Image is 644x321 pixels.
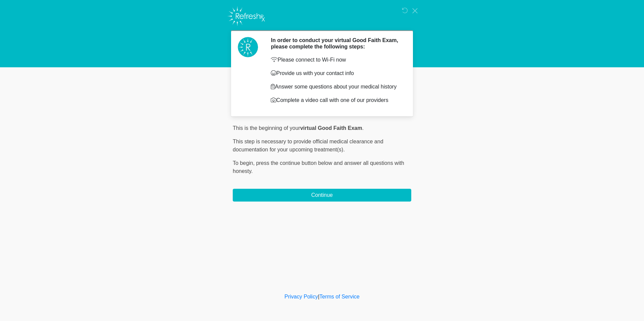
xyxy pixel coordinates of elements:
[233,160,404,174] span: press the continue button below and answer all questions with honesty.
[271,83,401,91] p: Answer some questions about your medical history
[319,294,359,299] a: Terms of Service
[233,189,411,202] button: Continue
[285,294,318,299] a: Privacy Policy
[233,139,383,152] span: This step is necessary to provide official medical clearance and documentation for your upcoming ...
[362,125,363,131] span: .
[271,96,401,104] p: Complete a video call with one of our providers
[318,294,319,299] a: |
[233,125,300,131] span: This is the beginning of your
[271,69,401,77] p: Provide us with your contact info
[238,37,258,57] img: Agent Avatar
[271,56,401,64] p: Please connect to Wi-Fi now
[271,37,401,50] h2: In order to conduct your virtual Good Faith Exam, please complete the following steps:
[226,5,267,27] img: Refresh RX Logo
[233,160,256,166] span: To begin,
[300,125,362,131] strong: virtual Good Faith Exam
